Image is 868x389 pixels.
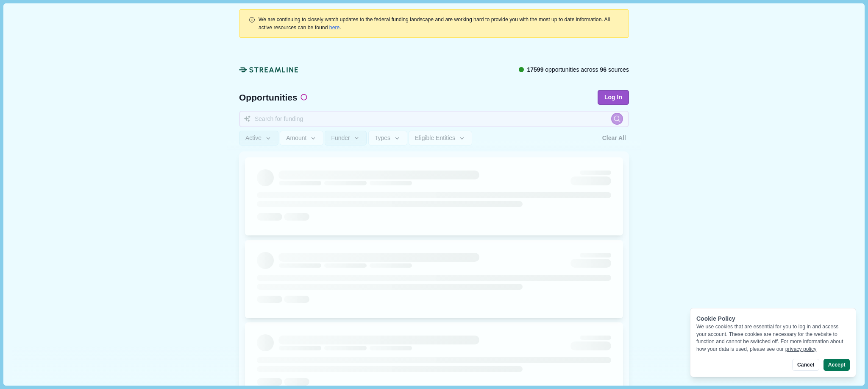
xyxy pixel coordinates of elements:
span: Amount [286,134,306,142]
div: We use cookies that are essential for you to log in and access your account. These cookies are ne... [696,323,850,353]
button: Accept [823,359,850,371]
button: Eligible Entities [409,131,472,146]
input: Search for funding [239,111,629,127]
div: . [259,16,620,31]
button: Cancel [792,359,819,371]
button: Clear All [599,131,629,146]
span: Eligible Entities [415,134,455,142]
button: Types [368,131,407,146]
span: opportunities across sources [527,65,629,74]
button: Amount [280,131,323,146]
a: here [329,25,340,31]
span: Funder [331,134,350,142]
span: Cookie Policy [696,315,735,322]
span: We are continuing to closely watch updates to the federal funding landscape and are working hard ... [259,17,610,30]
button: Funder [325,131,367,146]
a: privacy policy [785,346,817,352]
span: Opportunities [239,93,298,102]
span: Active [245,134,262,142]
span: Types [375,134,390,142]
button: Active [239,131,278,146]
span: 96 [600,66,607,73]
button: Log In [598,90,629,105]
span: 17599 [527,66,543,73]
